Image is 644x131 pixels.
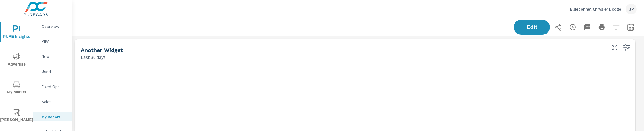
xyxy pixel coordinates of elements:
button: Edit [514,20,550,35]
div: Used [33,67,72,76]
span: Edit [520,24,544,30]
div: DP [626,4,637,14]
p: New [42,53,67,59]
span: My Market [2,81,31,96]
p: Sales [42,99,67,105]
div: New [33,52,72,61]
span: PURE Insights [2,25,31,40]
p: Overview [42,23,67,29]
h5: Another Widget [81,47,123,53]
button: "Export Report to PDF" [581,21,593,33]
p: Fixed Ops [42,84,67,90]
button: Make Fullscreen [610,43,620,53]
p: Used [42,69,67,75]
p: My Report [42,114,67,120]
div: Fixed Ops [33,82,72,91]
div: My Report [33,112,72,121]
div: Overview [33,22,72,31]
span: Advertise [2,53,31,68]
p: Last 30 days [81,53,106,61]
button: Share Report [552,21,564,33]
button: Select Date Range [625,21,637,33]
p: Bluebonnet Chrysler Dodge [570,6,621,12]
span: [PERSON_NAME] [2,109,31,123]
div: Sales [33,97,72,106]
div: PIPA [33,37,72,46]
button: Print Report [596,21,608,33]
p: PIPA [42,38,67,44]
